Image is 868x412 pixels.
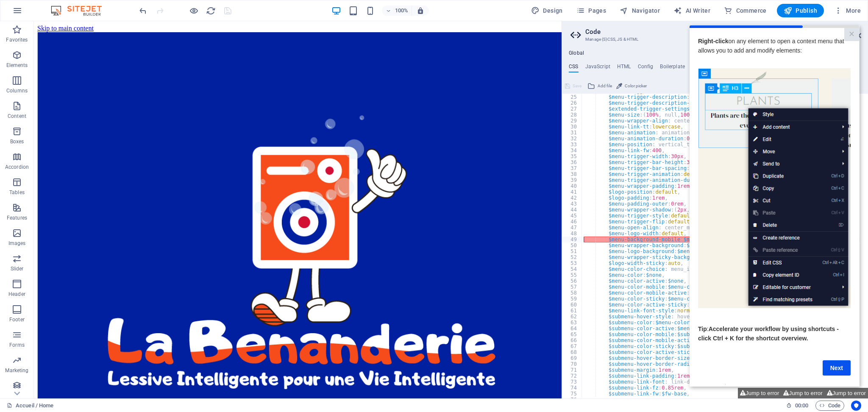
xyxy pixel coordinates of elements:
[562,231,582,237] div: 48
[721,4,770,17] button: Commerce
[3,3,60,11] a: Skip to main content
[9,316,25,323] p: Footer
[562,165,582,171] div: 37
[786,401,809,411] h6: Session time
[562,142,582,148] div: 33
[138,6,148,16] button: undo
[8,291,25,298] p: Header
[660,64,685,73] h4: Boilerplate
[562,112,582,118] div: 28
[801,402,802,409] span: :
[562,94,582,100] div: 25
[598,81,612,91] span: Add file
[395,6,408,16] h6: 100%
[784,6,817,15] span: Publish
[562,153,582,159] div: 35
[573,4,609,17] button: Pages
[562,302,582,308] div: 60
[562,379,582,385] div: 73
[8,300,17,307] span: Tip
[8,12,39,19] strong: Right-click
[562,106,582,112] div: 27
[724,6,767,15] span: Commerce
[17,300,19,307] span: :
[189,6,199,16] button: Click here to leave preview mode and continue editing
[6,36,28,43] p: Favorites
[562,207,582,213] div: 44
[8,12,155,28] span: on any element to open a context menu that allows you to add and modify elements:
[562,278,582,284] div: 56
[834,6,861,15] span: More
[562,100,582,106] div: 26
[562,266,582,272] div: 54
[738,388,781,398] button: Jump to error
[562,225,582,231] div: 47
[562,373,582,379] div: 72
[562,397,582,403] div: 76
[562,337,582,343] div: 66
[562,343,582,349] div: 67
[562,219,582,225] div: 46
[562,284,582,290] div: 57
[562,391,582,397] div: 75
[831,4,864,17] button: More
[155,3,170,16] a: Close modal
[562,171,582,177] div: 38
[562,213,582,219] div: 45
[6,62,28,69] p: Elements
[569,64,578,73] h4: CSS
[562,361,582,367] div: 70
[206,6,216,16] i: Reload page
[562,254,582,260] div: 52
[5,367,28,374] p: Marketing
[562,260,582,266] div: 53
[777,4,824,17] button: Publish
[617,64,631,73] h4: HTML
[819,401,840,411] span: Code
[562,290,582,296] div: 58
[616,4,663,17] button: Navigator
[11,265,24,272] p: Slider
[795,401,808,411] span: 00 00
[562,159,582,165] div: 36
[673,6,710,15] span: AI Writer
[7,401,53,411] a: Click to cancel selection. Double-click to open Pages
[8,300,149,316] span: Accelerate your workflow by using shortcuts - click Ctrl + K for the shortcut overview.
[562,314,582,320] div: 62
[8,240,26,247] p: Images
[133,335,161,350] a: Next
[382,6,412,16] button: 100%
[615,81,648,91] button: Color picker
[562,237,582,242] div: 49
[586,81,613,91] button: Add file
[417,7,424,14] i: On resize automatically adjust zoom level to fit chosen device.
[576,6,606,15] span: Pages
[638,64,654,73] h4: Config
[670,4,714,17] button: AI Writer
[815,401,844,411] button: Code
[562,296,582,302] div: 59
[562,195,582,201] div: 42
[562,331,582,337] div: 65
[781,388,824,398] button: Jump to error
[562,189,582,195] div: 41
[138,6,148,16] i: Undo: change_googleMapsApiKey (Ctrl+Z)
[5,164,29,170] p: Accordion
[562,349,582,355] div: 68
[8,113,26,120] p: Content
[6,87,28,94] p: Columns
[562,118,582,124] div: 29
[562,320,582,326] div: 63
[562,201,582,207] div: 43
[562,130,582,136] div: 31
[585,64,610,73] h4: JavaScript
[562,367,582,373] div: 71
[9,189,25,196] p: Tables
[562,148,582,153] div: 34
[7,214,27,221] p: Features
[531,6,563,15] span: Design
[620,6,660,15] span: Navigator
[10,138,24,145] p: Boxes
[562,124,582,130] div: 30
[562,355,582,361] div: 69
